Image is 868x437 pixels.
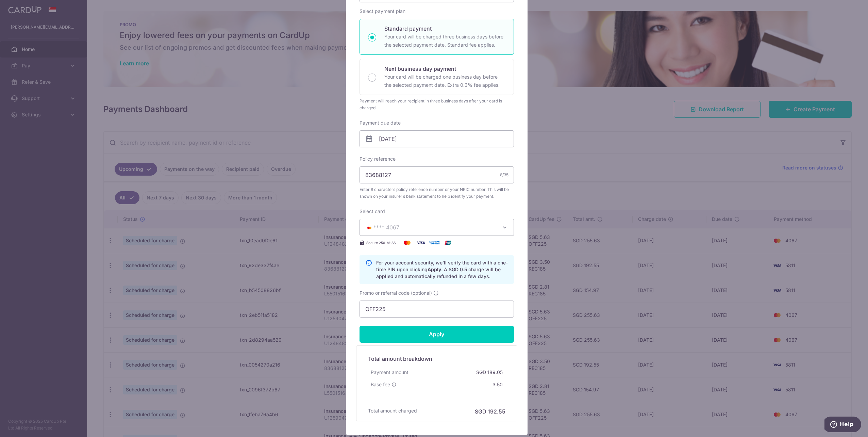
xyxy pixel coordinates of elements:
[428,266,441,272] b: Apply
[360,326,514,343] input: Apply
[360,98,514,111] div: Payment will reach your recipient in three business days after your card is charged.
[500,172,508,178] div: 8/35
[365,225,373,230] img: MASTERCARD
[473,366,505,378] div: SGD 189.05
[360,130,514,147] input: DD / MM / YYYY
[360,208,385,215] label: Select card
[368,366,411,378] div: Payment amount
[384,33,505,49] p: Your card will be charged three business days before the selected payment date. Standard fee appl...
[371,381,390,388] span: Base fee
[368,407,417,414] h6: Total amount charged
[360,119,401,126] label: Payment due date
[366,240,398,245] span: Secure 256-bit SSL
[360,290,432,296] span: Promo or referral code (optional)
[414,239,428,247] img: Visa
[376,259,508,280] p: For your account security, we’ll verify the card with a one-time PIN upon clicking . A SGD 0.5 ch...
[384,65,505,73] p: Next business day payment
[475,407,505,416] h6: SGD 192.55
[360,156,396,162] label: Policy reference
[428,239,441,247] img: American Express
[824,417,861,434] iframe: Opens a widget where you can find more information
[384,73,505,89] p: Your card will be charged one business day before the selected payment date. Extra 0.3% fee applies.
[490,378,505,391] div: 3.50
[441,239,455,247] img: UnionPay
[360,8,405,15] label: Select payment plan
[384,25,505,33] p: Standard payment
[368,355,505,363] h5: Total amount breakdown
[360,186,514,200] span: Enter 8 characters policy reference number or your NRIC number. This will be shown on your insure...
[400,239,414,247] img: Mastercard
